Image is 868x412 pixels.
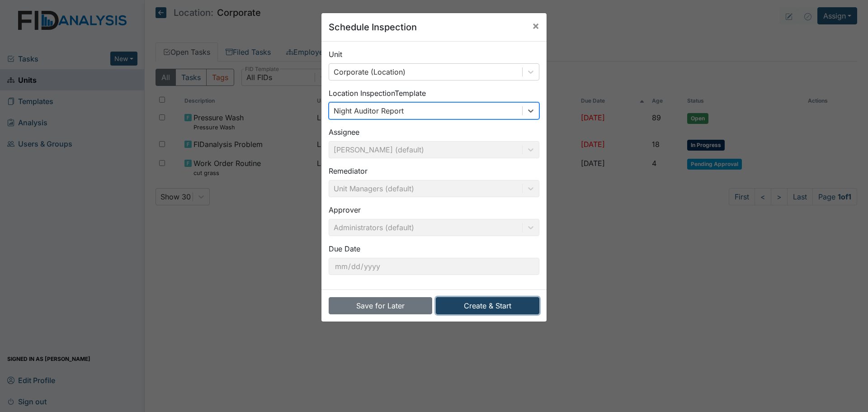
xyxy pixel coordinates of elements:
button: Close [525,13,547,38]
label: Assignee [329,127,359,137]
button: Create & Start [436,297,539,314]
label: Due Date [329,243,360,254]
button: Save for Later [329,297,432,314]
label: Location Inspection Template [329,88,426,99]
div: Corporate (Location) [334,66,406,77]
span: × [532,19,539,32]
div: Night Auditor Report [334,105,404,116]
label: Unit [329,49,342,60]
h5: Schedule Inspection [329,20,417,34]
label: Approver [329,204,361,215]
label: Remediator [329,166,368,176]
